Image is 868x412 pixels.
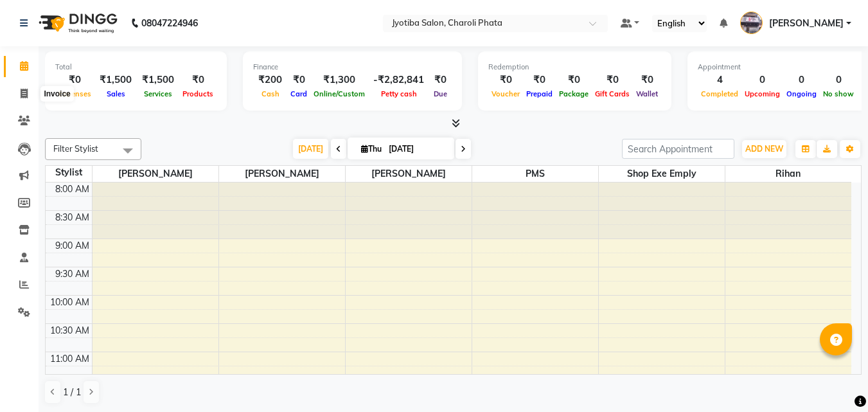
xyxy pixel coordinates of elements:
div: 4 [698,73,741,87]
span: [PERSON_NAME] [93,166,218,182]
span: No show [820,89,857,98]
span: Products [179,89,217,98]
b: 08047224946 [141,5,198,41]
div: 0 [783,73,820,87]
div: 10:00 AM [48,296,92,309]
span: Upcoming [741,89,783,98]
div: -₹2,82,841 [368,73,429,87]
span: Services [141,89,175,98]
span: Rihan [725,166,852,182]
input: 2025-09-04 [385,139,449,159]
span: PMS [472,166,598,182]
span: Filter Stylist [53,143,98,154]
div: 8:00 AM [53,183,92,196]
span: Card [287,89,310,98]
span: [PERSON_NAME] [769,17,844,30]
div: 9:00 AM [53,239,92,253]
span: Gift Cards [592,89,633,98]
span: Sales [103,89,128,98]
div: ₹0 [556,73,592,87]
div: Appointment [698,62,857,73]
div: 10:30 AM [48,324,92,337]
div: ₹200 [253,73,287,87]
span: [PERSON_NAME] [346,166,472,182]
div: ₹0 [55,73,94,87]
div: ₹0 [488,73,523,87]
div: Finance [253,62,452,73]
div: ₹0 [633,73,661,87]
span: Due [430,89,450,98]
span: shop exe emply [599,166,725,182]
input: Search Appointment [622,139,734,159]
div: ₹0 [592,73,633,87]
div: ₹1,500 [94,73,137,87]
div: Invoice [40,86,73,102]
span: Online/Custom [310,89,368,98]
div: 0 [741,73,783,87]
span: Petty cash [378,89,420,98]
div: Total [55,62,217,73]
div: ₹0 [429,73,452,87]
span: Ongoing [783,89,820,98]
div: Redemption [488,62,661,73]
div: ₹0 [523,73,556,87]
span: 1 / 1 [63,386,81,399]
div: 11:00 AM [48,352,92,366]
img: logo [33,5,121,41]
span: Thu [358,144,385,154]
img: Amol [740,12,763,34]
button: ADD NEW [742,140,786,158]
iframe: chat widget [814,361,855,399]
div: ₹0 [287,73,310,87]
div: 8:30 AM [53,211,92,224]
span: [PERSON_NAME] [219,166,345,182]
div: ₹1,300 [310,73,368,87]
div: ₹0 [179,73,217,87]
span: ADD NEW [745,144,783,154]
span: Voucher [488,89,523,98]
span: [DATE] [293,139,328,159]
span: Wallet [633,89,661,98]
div: Stylist [46,166,92,179]
span: Package [556,89,592,98]
div: 0 [820,73,857,87]
span: Completed [698,89,741,98]
span: Cash [258,89,283,98]
div: 9:30 AM [53,267,92,281]
span: Prepaid [523,89,556,98]
div: ₹1,500 [137,73,179,87]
